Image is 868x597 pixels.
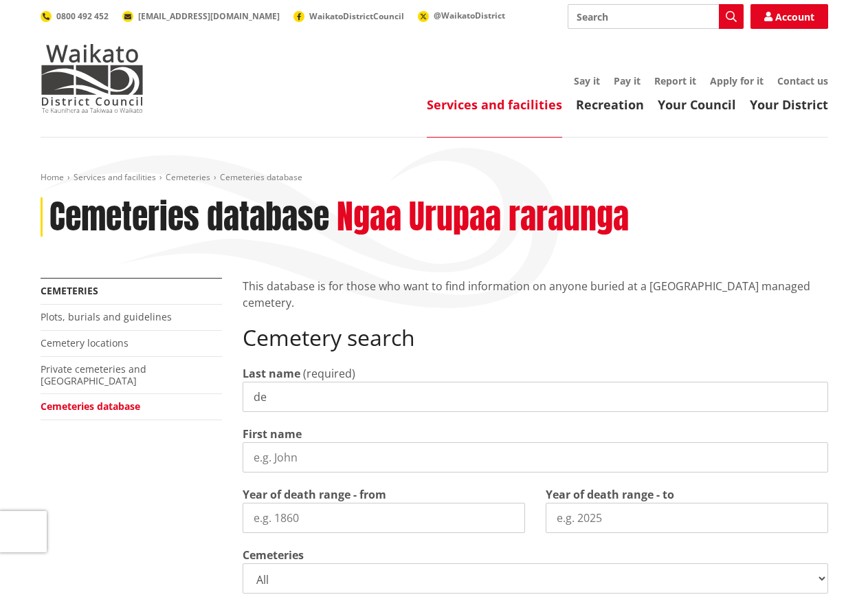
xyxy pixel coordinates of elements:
[337,197,629,237] h2: Ngaa Urupaa raraunga
[243,325,828,351] h2: Cemetery search
[41,10,109,22] a: 0800 492 452
[243,503,525,533] input: e.g. 1860
[56,10,109,22] span: 0800 492 452
[41,171,64,183] a: Home
[243,486,386,503] label: Year of death range - from
[750,4,828,29] a: Account
[243,365,300,382] label: Last name
[434,10,505,21] span: @WaikatoDistrict
[303,366,355,381] span: (required)
[568,4,744,29] input: Search input
[546,486,674,503] label: Year of death range - to
[243,547,304,563] label: Cemeteries
[41,172,828,184] nav: breadcrumb
[243,278,828,311] p: This database is for those who want to find information on anyone buried at a [GEOGRAPHIC_DATA] m...
[74,171,156,183] a: Services and facilities
[654,74,696,87] a: Report it
[41,400,140,413] a: Cemeteries database
[41,336,129,349] a: Cemetery locations
[427,96,562,113] a: Services and facilities
[166,171,210,183] a: Cemeteries
[138,10,280,22] span: [EMAIL_ADDRESS][DOMAIN_NAME]
[41,310,172,323] a: Plots, burials and guidelines
[750,96,828,113] a: Your District
[122,10,280,22] a: [EMAIL_ADDRESS][DOMAIN_NAME]
[41,284,98,297] a: Cemeteries
[293,10,404,22] a: WaikatoDistrictCouncil
[309,10,404,22] span: WaikatoDistrictCouncil
[777,74,828,87] a: Contact us
[41,362,146,387] a: Private cemeteries and [GEOGRAPHIC_DATA]
[614,74,641,87] a: Pay it
[243,426,302,442] label: First name
[243,442,828,473] input: e.g. John
[576,96,644,113] a: Recreation
[41,44,144,113] img: Waikato District Council - Te Kaunihera aa Takiwaa o Waikato
[658,96,736,113] a: Your Council
[418,10,505,21] a: @WaikatoDistrict
[546,503,828,533] input: e.g. 2025
[220,171,302,183] span: Cemeteries database
[49,197,329,237] h1: Cemeteries database
[710,74,764,87] a: Apply for it
[574,74,600,87] a: Say it
[243,382,828,412] input: e.g. Smith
